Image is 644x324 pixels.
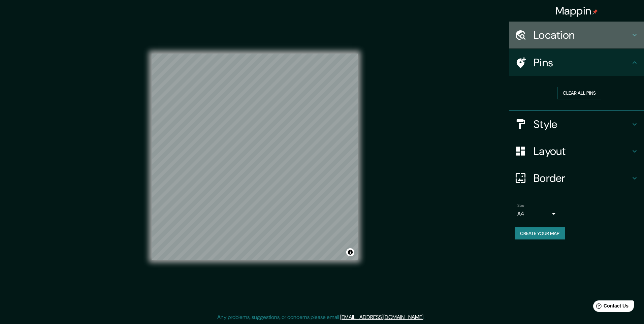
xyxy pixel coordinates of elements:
div: Layout [509,138,644,165]
h4: Style [534,118,631,131]
h4: Location [534,28,631,42]
button: Clear all pins [557,87,601,99]
div: . [425,313,427,321]
img: pin-icon.png [592,9,598,14]
h4: Border [534,171,631,185]
h4: Layout [534,144,631,158]
div: . [424,313,425,321]
h4: Mappin [555,4,598,18]
label: Size [517,202,524,208]
div: Style [509,111,644,138]
h4: Pins [534,56,631,69]
button: Toggle attribution [346,248,354,256]
div: Location [509,22,644,48]
canvas: Map [152,54,358,260]
iframe: Help widget launcher [584,298,637,317]
div: Pins [509,49,644,76]
a: [EMAIL_ADDRESS][DOMAIN_NAME] [340,314,423,321]
button: Create your map [515,227,565,240]
div: A4 [517,208,558,219]
div: Border [509,165,644,192]
p: Any problems, suggestions, or concerns please email . [217,313,424,321]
